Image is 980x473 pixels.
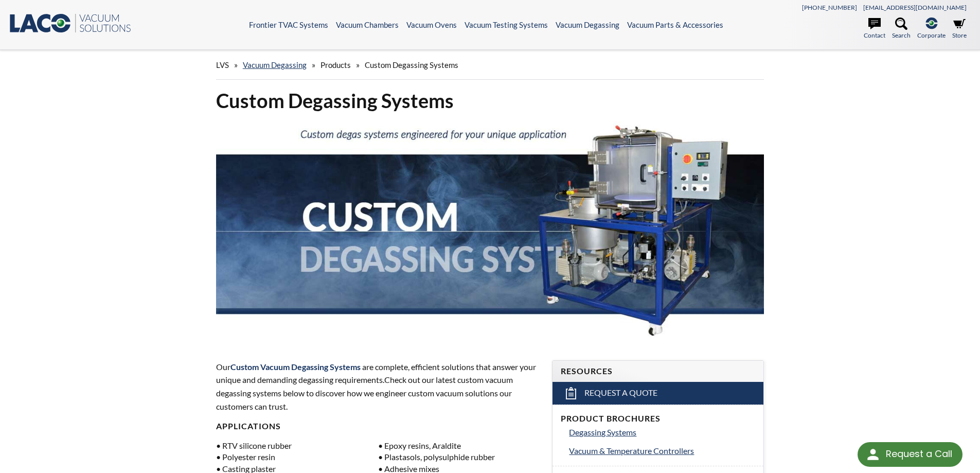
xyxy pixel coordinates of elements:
h4: Product Brochures [561,413,755,424]
span: Products [320,60,351,69]
h1: Custom Degassing Systems [216,88,764,113]
a: Request a Quote [553,382,763,405]
a: [PHONE_NUMBER] [802,4,857,11]
span: LVS [216,60,229,69]
strong: Custom Vacuum Degassing Systems [230,362,361,372]
a: Search [892,17,911,40]
h4: Resources [561,366,755,377]
div: » » » [216,50,764,80]
span: Degassing Systems [569,427,636,437]
div: Request a Call [858,442,963,467]
span: Custom Degassing Systems [365,60,458,69]
span: Check out our latest custom vacuum degassing systems below to discover how we engineer custom vac... [216,375,513,411]
span: Corporate [917,30,946,40]
p: Our are complete, efficient solutions that answer your unique and demanding degassing requirements. [216,360,540,413]
a: [EMAIL_ADDRESS][DOMAIN_NAME] [863,4,967,11]
a: Vacuum Testing Systems [465,20,548,29]
span: Request a Quote [584,388,657,398]
a: Frontier TVAC Systems [249,20,328,29]
a: Vacuum Chambers [336,20,399,29]
a: Vacuum & Temperature Controllers [569,444,755,458]
a: Store [952,17,967,40]
img: round button [865,446,881,463]
a: Vacuum Ovens [406,20,457,29]
a: Degassing Systems [569,426,755,439]
a: Vacuum Parts & Accessories [627,20,723,29]
span: Vacuum & Temperature Controllers [569,446,694,456]
a: Contact [864,17,885,40]
div: Request a Call [886,442,952,466]
h4: Applications [216,421,540,432]
a: Vacuum Degassing [243,60,307,69]
a: Vacuum Degassing [556,20,619,29]
img: Header showing degassing system [216,121,764,341]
